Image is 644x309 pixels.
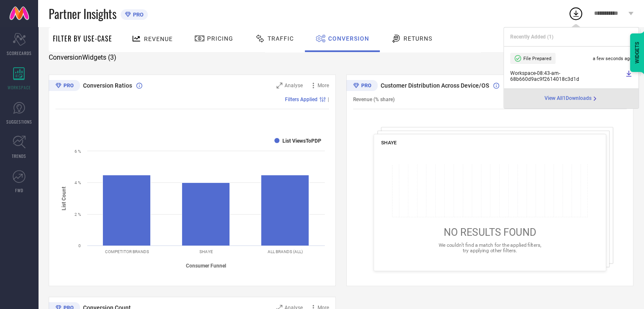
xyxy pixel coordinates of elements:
span: Returns [404,35,432,42]
text: ALL BRANDS (ALL) [268,249,303,254]
span: NO RESULTS FOUND [444,226,536,238]
span: WORKSPACE [8,84,31,91]
span: Revenue [144,36,173,42]
span: Filters Applied [285,97,318,102]
span: Conversion Widgets ( 3 ) [49,53,116,62]
span: PRO [131,11,144,18]
span: SCORECARDS [7,50,32,56]
span: We couldn’t find a match for the applied filters, try applying other filters. [439,242,541,253]
div: Premium [346,80,378,93]
text: 6 % [75,149,81,154]
span: Customer Distribution Across Device/OS [381,82,489,89]
span: FWD [15,187,23,193]
span: Conversion [328,35,369,42]
text: COMPETITOR BRANDS [105,249,149,254]
div: Open download list [568,6,583,21]
tspan: List Count [61,186,67,210]
span: View All 1 Downloads [544,95,591,102]
span: Conversion Ratios [83,82,132,89]
div: Open download page [544,95,598,102]
a: Download [625,70,632,82]
span: Pricing [207,35,233,42]
span: SHAYE [381,140,397,146]
text: 0 [78,243,81,248]
span: | [328,97,329,102]
span: Analyse [285,83,303,88]
tspan: Consumer Funnel [186,263,226,269]
text: 2 % [75,212,81,217]
div: Premium [49,80,80,93]
span: Filter By Use-Case [53,33,112,44]
text: 4 % [75,180,81,185]
span: SUGGESTIONS [6,119,32,125]
span: Partner Insights [49,5,116,22]
span: Workspace - 08:43-am - 68b660d9ac9f2614018c3d1d [510,70,623,82]
a: View All1Downloads [544,95,598,102]
span: Traffic [268,35,294,42]
span: a few seconds ago [593,56,632,61]
span: Revenue (% share) [353,97,395,102]
text: List ViewsToPDP [282,138,321,144]
span: More [318,83,329,88]
span: TRENDS [12,153,26,159]
text: SHAYE [199,249,213,254]
svg: Zoom [276,83,282,88]
span: Recently Added ( 1 ) [510,34,553,40]
span: File Prepared [523,56,551,61]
